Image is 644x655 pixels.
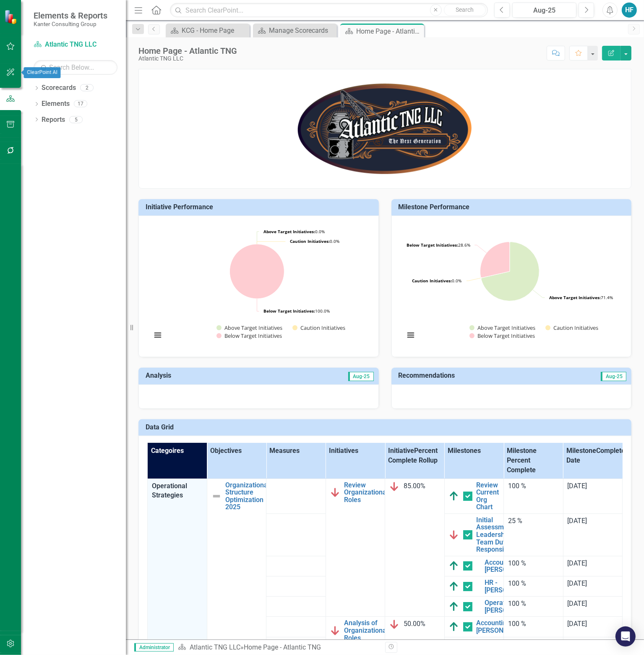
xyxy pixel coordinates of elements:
[344,481,388,504] a: Review Organizational Roles
[568,482,587,490] span: [DATE]
[263,308,315,314] tspan: Below Target Initiatives:
[146,424,627,431] h3: Data Grid
[449,602,459,612] img: Above Target
[230,244,284,299] path: Below Target Initiatives, 2.
[622,3,637,18] div: HF
[412,278,461,284] text: 0.0%
[147,222,367,348] svg: Interactive chart
[34,60,117,75] input: Search Below...
[407,242,470,248] text: 28.6%
[389,481,399,492] img: Below Plan
[504,556,563,576] td: Double-Click to Edit
[444,556,504,576] td: Double-Click to Edit Right Click for Context Menu
[147,222,370,348] div: Chart. Highcharts interactive chart.
[170,3,488,18] input: Search ClearPoint...
[563,597,623,617] td: Double-Click to Edit
[508,559,559,568] div: 100 %
[4,10,19,24] img: ClearPoint Strategy
[344,619,388,642] a: Analysis of Organizational Roles
[504,479,563,513] td: Double-Click to Edit
[568,620,587,628] span: [DATE]
[152,329,164,341] button: View chart menu, Chart
[152,481,203,501] span: Operational Strategies
[549,295,613,300] text: 71.4%
[34,40,117,50] a: Atlantic TNG LLC
[615,626,636,647] div: Open Intercom Messenger
[508,599,559,609] div: 100 %
[330,487,340,497] img: Below Plan
[568,600,587,608] span: [DATE]
[405,329,417,341] button: View chart menu, Chart
[515,5,574,16] div: Aug-25
[477,516,524,553] a: Initial Assessment of Leadership Team Duties & Responsibilities
[34,21,107,27] small: Kanter Consulting Group
[255,25,335,36] a: Manage Scorecards
[263,229,325,234] text: 0.0%
[456,6,474,13] span: Search
[568,559,587,567] span: [DATE]
[400,222,623,348] div: Chart. Highcharts interactive chart.
[290,238,330,244] tspan: Caution Initiatives:
[449,530,459,540] img: Below Plan
[485,599,536,614] a: Operations - [PERSON_NAME]
[211,491,222,501] img: Not Defined
[34,11,107,21] span: Elements & Reports
[348,372,374,381] span: Aug-25
[449,491,459,501] img: Above Target
[290,238,339,244] text: 0.0%
[297,82,473,175] img: Atlantic TNG - The Next Generation
[444,576,504,597] td: Double-Click to Edit Right Click for Context Menu
[563,556,623,576] td: Double-Click to Edit
[477,619,527,634] a: Accounting - [PERSON_NAME]
[407,242,458,248] tspan: Below Target Initiatives:
[568,517,587,525] span: [DATE]
[24,67,61,78] div: ClearPoint AI
[549,295,601,300] tspan: Above Target Initiatives:
[444,513,504,556] td: Double-Click to Edit Right Click for Context Menu
[269,25,335,36] div: Manage Scorecards
[389,619,399,629] img: Below Plan
[545,324,598,331] button: Show Caution Initiatives
[244,643,321,651] div: Home Page - Atlantic TNG
[412,278,452,284] tspan: Caution Initiatives:
[404,620,425,628] span: 50.00%
[399,203,628,211] h3: Milestone Performance
[444,597,504,617] td: Double-Click to Edit Right Click for Context Menu
[42,83,76,93] a: Scorecards
[263,308,330,314] text: 100.0%
[330,626,340,636] img: Below Plan
[504,617,563,637] td: Double-Click to Edit
[568,579,587,587] span: [DATE]
[508,619,559,629] div: 100 %
[263,229,315,234] tspan: Above Target Initiatives:
[449,622,459,632] img: Above Target
[563,576,623,597] td: Double-Click to Edit
[134,643,174,652] span: Administrator
[563,513,623,556] td: Double-Click to Edit
[190,643,240,651] a: Atlantic TNG LLC
[477,481,500,511] a: Review Current Org Chart
[449,581,459,592] img: Above Target
[326,479,385,617] td: Double-Click to Edit Right Click for Context Menu
[168,25,248,36] a: KCG - Home Page
[504,576,563,597] td: Double-Click to Edit
[480,242,510,278] path: Below Target Initiatives, 2.
[444,479,504,513] td: Double-Click to Edit Right Click for Context Menu
[146,372,258,379] h3: Analysis
[138,55,237,62] div: Atlantic TNG LLC
[399,372,555,379] h3: Recommendations
[481,242,539,301] path: Above Target Initiatives, 5.
[508,481,559,491] div: 100 %
[601,372,626,381] span: Aug-25
[444,4,486,16] button: Search
[400,222,620,348] svg: Interactive chart
[563,479,623,513] td: Double-Click to Edit
[444,617,504,637] td: Double-Click to Edit Right Click for Context Menu
[504,513,563,556] td: Double-Click to Edit
[508,579,559,589] div: 100 %
[404,482,425,490] span: 85.00%
[508,516,559,526] div: 25 %
[138,46,237,55] div: Home Page - Atlantic TNG
[178,643,379,652] div: »
[42,99,70,109] a: Elements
